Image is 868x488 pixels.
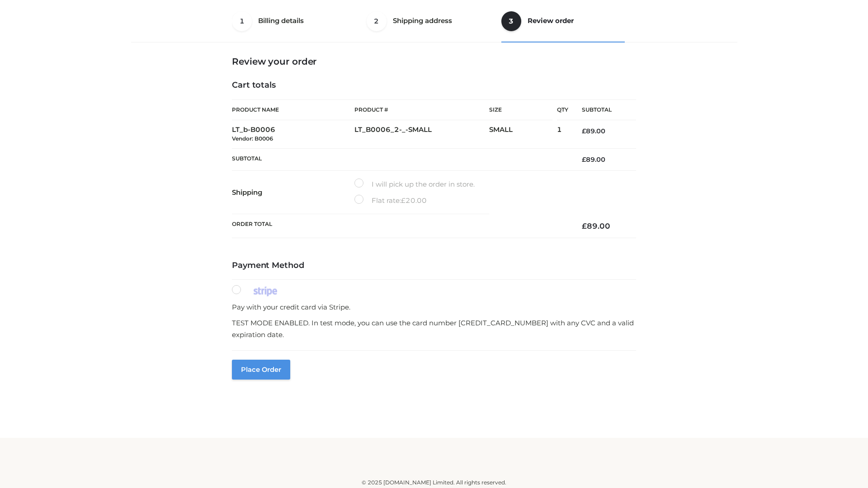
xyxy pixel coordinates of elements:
th: Subtotal [232,148,568,170]
td: LT_b-B0006 [232,120,354,149]
td: 1 [557,120,568,149]
h4: Payment Method [232,261,636,271]
bdi: 89.00 [582,127,605,135]
h3: Review your order [232,56,636,67]
button: Place order [232,360,290,380]
bdi: 89.00 [582,155,605,164]
label: Flat rate: [354,195,427,206]
td: LT_B0006_2-_-SMALL [354,120,489,149]
bdi: 89.00 [582,221,610,230]
small: Vendor: B0006 [232,135,273,142]
span: £ [582,155,586,164]
label: I will pick up the order in store. [354,178,475,190]
td: SMALL [489,120,557,149]
th: Shipping [232,171,354,214]
th: Subtotal [568,100,636,120]
h4: Cart totals [232,80,636,90]
th: Product Name [232,99,354,120]
div: © 2025 [DOMAIN_NAME] Limited. All rights reserved. [134,478,734,487]
bdi: 20.00 [401,196,427,205]
p: Pay with your credit card via Stripe. [232,301,636,313]
span: £ [582,221,587,230]
th: Order Total [232,214,568,238]
span: £ [582,127,586,135]
span: £ [401,196,406,205]
th: Size [489,100,552,120]
p: TEST MODE ENABLED. In test mode, you can use the card number [CREDIT_CARD_NUMBER] with any CVC an... [232,317,636,340]
th: Product # [354,99,489,120]
th: Qty [557,99,568,120]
